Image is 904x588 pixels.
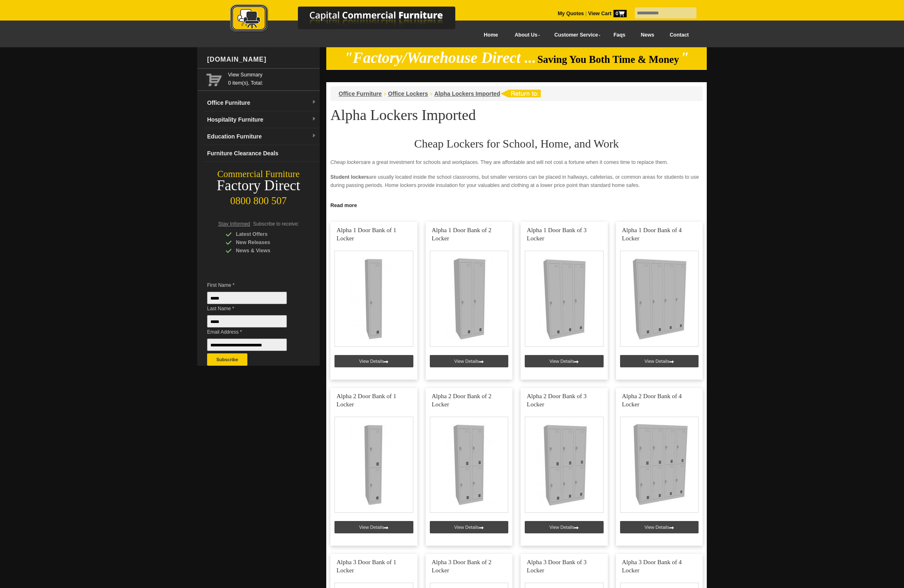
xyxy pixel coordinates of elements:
[311,100,316,105] img: dropdown
[506,26,545,44] a: About Us
[228,71,316,86] span: 0 item(s), Total:
[204,145,320,162] a: Furniture Clearance Deals
[204,47,320,72] div: [DOMAIN_NAME]
[330,107,703,123] h1: Alpha Lockers Imported
[208,4,495,34] img: Capital Commercial Furniture Logo
[207,328,299,336] span: Email Address *
[680,49,689,66] em: "
[613,10,627,17] span: 0
[330,173,703,189] p: are usually located inside the school classrooms, but smaller versions can be placed in hallways,...
[588,11,627,16] strong: View Cart
[434,90,500,97] a: Alpha Lockers Imported
[430,90,432,98] li: ›
[311,117,316,122] img: dropdown
[204,111,320,128] a: Hospitality Furnituredropdown
[226,238,304,247] div: New Releases
[344,49,536,66] em: "Factory/Warehouse Direct ...
[330,138,703,150] h2: Cheap Lockers for School, Home, and Work
[633,26,662,44] a: News
[330,196,703,212] p: provide a sense of security for the employees. Since no one can enter or touch the locker, it red...
[606,26,633,44] a: Faqs
[207,281,299,289] span: First Name *
[197,191,320,207] div: 0800 800 507
[228,71,316,79] a: View Summary
[330,158,703,166] p: are a great investment for schools and workplaces. They are affordable and will not cost a fortun...
[253,221,299,227] span: Subscribe to receive:
[339,90,382,97] a: Office Furniture
[500,90,541,97] img: return to
[204,128,320,145] a: Education Furnituredropdown
[207,315,287,327] input: Last Name *
[330,174,369,180] strong: Student lockers
[218,221,250,227] span: Stay Informed
[197,180,320,191] div: Factory Direct
[388,90,428,97] a: Office Lockers
[384,90,386,98] li: ›
[662,26,696,44] a: Contact
[207,304,299,313] span: Last Name *
[207,353,247,366] button: Subscribe
[208,4,495,37] a: Capital Commercial Furniture Logo
[197,168,320,180] div: Commercial Furniture
[330,159,363,165] em: Cheap lockers
[326,199,707,210] a: Click to read more
[587,11,627,16] a: View Cart0
[204,95,320,111] a: Office Furnituredropdown
[207,339,287,351] input: Email Address *
[537,54,679,65] span: Saving You Both Time & Money
[545,26,606,44] a: Customer Service
[558,11,584,16] a: My Quotes
[226,247,304,255] div: News & Views
[311,134,316,138] img: dropdown
[207,292,287,304] input: First Name *
[226,230,304,238] div: Latest Offers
